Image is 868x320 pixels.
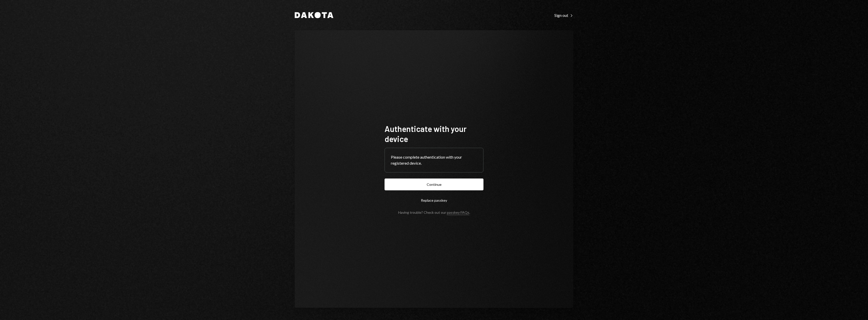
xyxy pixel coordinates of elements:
a: Sign out [554,12,573,18]
div: Please complete authentication with your registered device. [391,154,477,166]
button: Continue [385,179,483,190]
div: Sign out [554,13,573,18]
div: Having trouble? Check out our . [398,210,470,215]
button: Replace passkey [385,194,483,206]
h1: Authenticate with your device [385,124,483,144]
a: passkey FAQs [447,210,469,215]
